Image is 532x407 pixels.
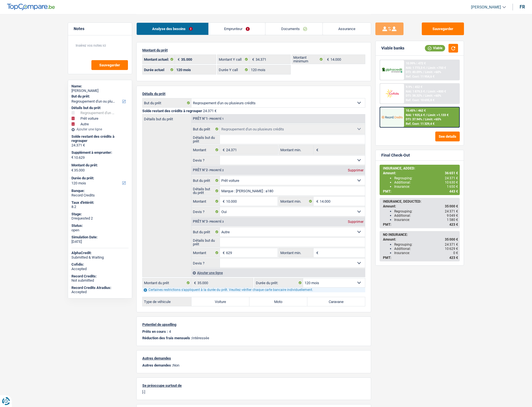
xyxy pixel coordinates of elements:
[265,23,323,35] a: Documents
[142,390,365,394] p: [-]
[191,145,220,154] label: Montant
[203,109,217,113] span: 24.371 €
[383,200,458,203] div: INSURANCE, DEDUCTED:
[435,132,460,141] button: See details
[191,117,225,121] div: Prêt n°1
[191,176,220,185] label: But du prêt
[394,176,458,180] div: Regrouping:
[406,117,422,121] span: DTI: 37.94%
[191,186,220,195] label: Détails but du prêt
[208,117,224,120] span: - Priorité 1
[447,185,458,189] span: 1 650 €
[71,274,129,279] div: Record Credits:
[383,189,458,193] div: PMT:
[142,48,365,52] p: Montant du prêt
[346,220,365,223] div: Supprimer
[423,94,424,98] span: /
[71,205,129,209] div: 8.2
[406,94,422,98] span: DTI: 38.32%
[520,4,525,10] div: fr
[71,94,127,99] label: But du prêt:
[208,169,224,172] span: - Priorité 2
[143,65,175,74] label: Durée actuel
[71,84,129,89] div: Name:
[394,209,458,213] div: Regrouping:
[142,92,365,96] p: Détails du prêt
[71,106,129,110] div: Détails but du prêt
[394,251,458,255] div: Insurance:
[71,216,129,221] div: Drequested 2
[292,55,324,64] label: Montant minimum
[191,269,365,277] div: Ajouter une ligne
[323,23,371,35] a: Assurance
[191,197,220,206] label: Montant
[191,168,225,172] div: Prêt n°2
[449,189,458,193] span: 443 €
[314,197,320,206] span: €
[406,109,426,112] div: 10.45% | 462 €
[142,288,365,292] div: Certaines restrictions s'appliquent à la durée du prêt. Veuillez vérifier chaque carte bancaire i...
[324,55,330,64] span: €
[449,223,458,227] span: 423 €
[143,114,191,121] label: Détails but du prêt
[142,109,202,113] span: Solde restant des crédits à regrouper
[191,207,220,216] label: Devis ?
[449,256,458,260] span: 423 €
[425,117,441,121] span: Limit: <65%
[445,247,458,251] span: 10 629 €
[394,247,458,251] div: Additional:
[71,155,73,160] span: €
[142,336,365,340] p: Intéressée
[71,176,127,180] label: Durée du prêt:
[71,278,129,283] div: Not submitted
[143,98,191,107] label: But du prêt
[191,156,220,165] label: Devis ?
[254,278,303,287] label: Durée du prêt:
[71,286,129,290] div: Record Credits Atradius:
[71,193,129,198] div: Record Credits
[71,168,73,173] span: €
[91,60,128,70] button: Sauvegarder
[445,171,458,175] span: 36 651 €
[142,363,365,367] p: Non
[191,297,249,306] label: Voiture
[217,55,250,64] label: Montant Y call
[71,267,129,271] div: Accepted
[143,55,175,64] label: Montant actuel:
[71,150,127,155] label: Supplément à emprunter:
[71,239,129,244] div: [DATE]
[445,238,458,241] span: 35 000 €
[249,297,307,306] label: Moto
[175,55,181,64] span: €
[428,90,446,93] span: Limit: >800 €
[383,171,458,175] div: Amount:
[143,297,191,306] label: Type de véhicule
[453,251,458,255] span: 0 €
[71,163,127,168] label: Montant du prêt:
[307,297,365,306] label: Caravane
[406,122,434,126] div: Ref. Cost: 11 329,4 €
[394,214,458,218] div: Additional:
[382,67,402,73] img: AlphaCredit
[466,3,506,12] a: [PERSON_NAME]
[71,223,129,228] div: Status:
[191,220,225,223] div: Prêt n°3
[142,363,173,367] span: Autres demandes :
[406,75,434,78] div: Ref. Cost: 11 954,6 €
[423,117,424,121] span: /
[191,248,220,257] label: Montant
[191,278,197,287] span: €
[382,112,402,122] img: Record Credits
[383,238,458,241] div: Amount:
[137,23,208,35] a: Analyse des besoins
[169,329,171,334] p: 4
[71,228,129,232] div: open
[217,65,250,74] label: Durée Y call
[426,90,427,93] span: /
[406,70,422,74] span: DTI: 40.09%
[406,62,426,65] div: 10.99% | 472 €
[394,185,458,189] div: Insurance:
[383,233,458,237] div: NO INSURANCE:
[383,166,458,170] div: INSURANCE, ADDED:
[447,214,458,218] span: 9 049 €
